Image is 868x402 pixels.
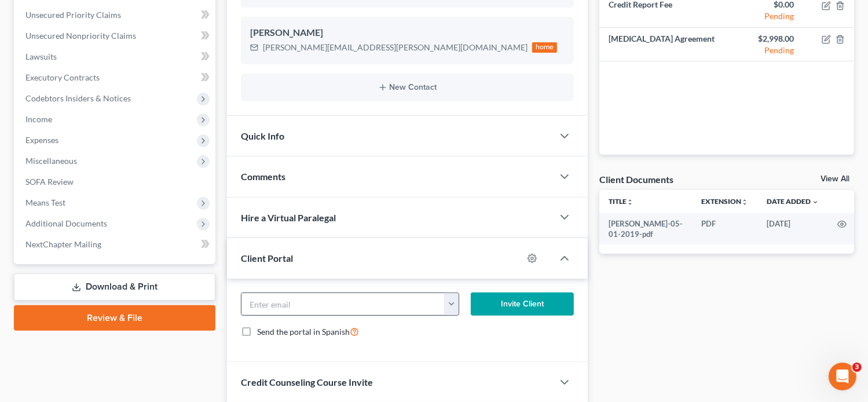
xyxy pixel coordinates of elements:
[16,67,215,88] a: Executory Contracts
[852,363,862,372] span: 3
[16,25,215,46] a: Unsecured Nonpriority Claims
[25,218,107,228] span: Additional Documents
[812,199,819,206] i: expand_more
[736,33,794,45] div: $2,998.00
[14,305,215,331] a: Review & File
[16,171,215,192] a: SOFA Review
[25,177,74,187] span: SOFA Review
[241,293,445,315] input: Enter email
[692,213,757,245] td: PDF
[263,42,528,53] div: [PERSON_NAME][EMAIL_ADDRESS][PERSON_NAME][DOMAIN_NAME]
[599,173,673,185] div: Client Documents
[532,42,558,53] div: home
[471,293,574,316] button: Invite Client
[736,45,794,56] div: Pending
[257,327,350,337] span: Send the portal in Spanish
[25,239,101,249] span: NextChapter Mailing
[741,199,748,206] i: unfold_more
[25,198,65,207] span: Means Test
[241,171,285,182] span: Comments
[609,197,633,206] a: Titleunfold_more
[821,175,849,183] a: View All
[16,46,215,67] a: Lawsuits
[25,52,57,61] span: Lawsuits
[250,83,565,92] button: New Contact
[241,212,336,223] span: Hire a Virtual Paralegal
[829,363,856,390] iframe: Intercom live chat
[241,253,293,264] span: Client Portal
[16,5,215,25] a: Unsecured Priority Claims
[25,135,58,145] span: Expenses
[25,31,136,41] span: Unsecured Nonpriority Claims
[757,213,828,245] td: [DATE]
[767,197,819,206] a: Date Added expand_more
[241,377,373,388] span: Credit Counseling Course Invite
[14,273,215,301] a: Download & Print
[25,10,121,20] span: Unsecured Priority Claims
[25,72,100,82] span: Executory Contracts
[736,10,794,22] div: Pending
[627,199,633,206] i: unfold_more
[25,93,131,103] span: Codebtors Insiders & Notices
[250,26,565,40] div: [PERSON_NAME]
[16,234,215,255] a: NextChapter Mailing
[701,197,748,206] a: Extensionunfold_more
[25,156,77,166] span: Miscellaneous
[599,27,727,61] td: [MEDICAL_DATA] Agreement
[599,213,692,245] td: [PERSON_NAME]-05-01-2019-pdf
[25,114,52,124] span: Income
[241,130,284,141] span: Quick Info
